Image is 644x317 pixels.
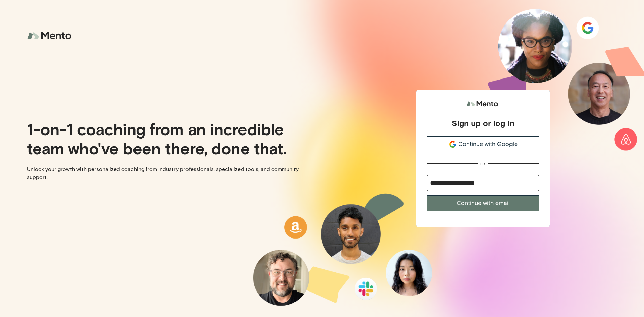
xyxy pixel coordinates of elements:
[27,27,74,45] img: logo
[480,160,486,167] div: or
[458,140,518,149] span: Continue with Google
[452,118,514,128] div: Sign up or log in
[27,119,317,157] p: 1-on-1 coaching from an incredible team who've been there, done that.
[27,165,317,181] p: Unlock your growth with personalized coaching from industry professionals, specialized tools, and...
[427,195,539,211] button: Continue with email
[427,136,539,152] button: Continue with Google
[466,98,500,110] img: logo.svg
